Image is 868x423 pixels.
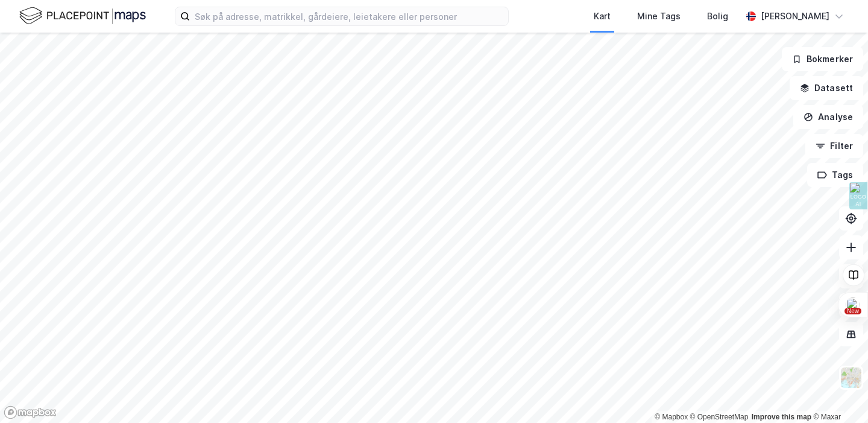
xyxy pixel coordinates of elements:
div: Mine Tags [637,9,681,24]
iframe: Chat Widget [808,365,868,423]
button: Bokmerker [782,47,863,71]
a: Improve this map [752,413,811,421]
button: Datasett [790,76,863,100]
div: Kart [594,9,611,24]
button: Analyse [793,105,863,129]
img: logo.f888ab2527a4732fd821a326f86c7f29.svg [19,5,146,27]
div: Bolig [707,9,728,24]
a: Mapbox [655,413,688,421]
div: Kontrollprogram for chat [808,365,868,423]
button: Tags [807,163,863,187]
button: Filter [805,134,863,158]
input: Søk på adresse, matrikkel, gårdeiere, leietakere eller personer [190,7,508,25]
div: [PERSON_NAME] [761,9,829,24]
a: OpenStreetMap [690,413,749,421]
a: Mapbox homepage [4,406,57,419]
